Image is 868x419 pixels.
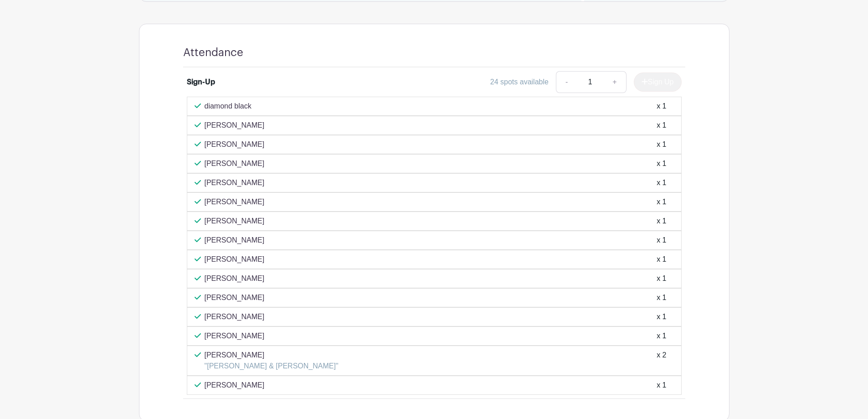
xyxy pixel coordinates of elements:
div: x 1 [657,311,666,322]
p: [PERSON_NAME] [205,177,265,188]
p: [PERSON_NAME] [205,235,265,246]
div: x 1 [657,273,666,284]
p: [PERSON_NAME] [205,331,265,341]
p: diamond black [205,101,252,112]
p: [PERSON_NAME] [205,380,265,391]
div: 24 spots available [490,77,549,88]
div: x 1 [657,380,666,391]
div: x 1 [657,216,666,227]
div: x 1 [657,139,666,150]
a: - [556,71,577,93]
p: [PERSON_NAME] [205,216,265,227]
p: [PERSON_NAME] [205,292,265,303]
div: Sign-Up [187,77,215,88]
p: [PERSON_NAME] [205,311,265,322]
p: "[PERSON_NAME] & [PERSON_NAME]" [205,361,339,372]
a: + [603,71,626,93]
p: [PERSON_NAME] [205,158,265,169]
div: x 1 [657,197,666,207]
p: [PERSON_NAME] [205,120,265,131]
div: x 1 [657,235,666,246]
div: x 1 [657,158,666,169]
p: [PERSON_NAME] [205,350,339,361]
div: x 1 [657,292,666,303]
div: x 1 [657,254,666,265]
p: [PERSON_NAME] [205,197,265,207]
div: x 1 [657,101,666,112]
div: x 1 [657,177,666,188]
div: x 1 [657,331,666,341]
p: [PERSON_NAME] [205,273,265,284]
div: x 1 [657,120,666,131]
p: [PERSON_NAME] [205,139,265,150]
h4: Attendance [183,46,243,59]
div: x 2 [657,350,666,372]
p: [PERSON_NAME] [205,254,265,265]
